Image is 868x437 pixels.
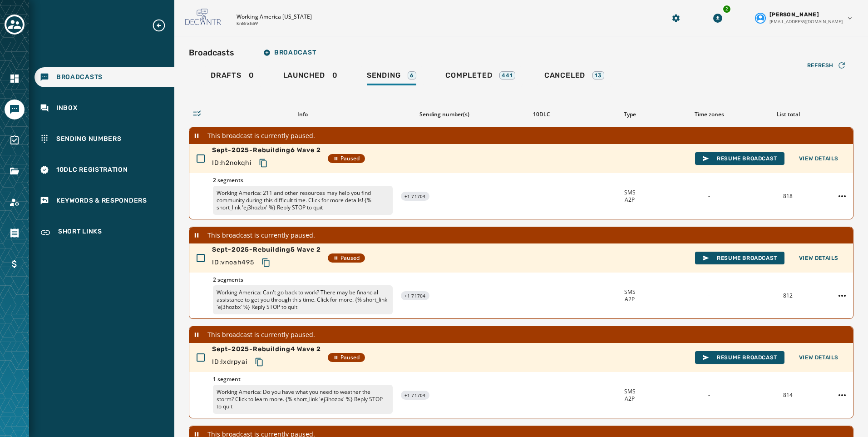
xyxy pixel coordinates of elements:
div: 0 [211,71,254,85]
button: View Details [792,351,846,364]
button: View Details [792,252,846,264]
p: Working America: Do you have what you need to weather the storm? Click to learn more. {% short_li... [213,385,393,414]
a: Navigate to Inbox [35,98,174,118]
span: Drafts [211,71,242,80]
span: Paused [333,354,360,361]
span: A2P [625,196,635,204]
span: Broadcasts [56,73,103,82]
div: Type [594,111,666,118]
span: SMS [624,189,636,196]
a: Navigate to Files [5,161,25,181]
button: Refresh [800,58,853,73]
div: - [673,392,745,399]
button: Sept-2025-Rebuilding5 Wave 2 action menu [835,288,849,303]
a: Canceled13 [537,66,612,87]
span: View Details [799,155,838,162]
span: SMS [624,288,636,296]
div: This broadcast is currently paused. [189,128,853,144]
div: +1 71704 [401,192,429,201]
a: Navigate to Messaging [5,99,25,119]
p: Working America: 211 and other resources may help you find community during this difficult time. ... [213,186,393,215]
div: 814 [752,392,824,399]
span: [PERSON_NAME] [769,11,819,18]
button: Resume Broadcast [695,351,784,364]
div: +1 71704 [401,391,429,400]
div: 818 [752,193,824,200]
span: Short Links [58,227,102,238]
div: Info [212,111,392,118]
button: Resume Broadcast [695,252,784,264]
span: Resume Broadcast [702,254,777,262]
span: Keywords & Responders [56,196,147,205]
div: 10DLC [497,111,587,118]
a: Navigate to Short Links [35,222,174,243]
span: Launched [283,71,325,80]
span: Refresh [807,62,833,69]
button: Broadcast [256,44,323,62]
span: Completed [445,71,492,80]
span: 1 segment [213,376,393,383]
button: Copy text to clipboard [255,155,271,171]
div: 13 [592,71,604,79]
span: A2P [625,296,635,303]
div: +1 71704 [401,291,429,300]
button: Download Menu [710,10,726,26]
div: - [673,292,745,299]
span: View Details [799,354,838,361]
div: 441 [499,71,515,79]
span: Sept-2025-Rebuilding6 Wave 2 [212,146,321,155]
div: Sending number(s) [399,111,489,118]
span: Resume Broadcast [702,354,777,361]
span: Sept-2025-Rebuilding4 Wave 2 [212,345,321,354]
span: 2 segments [213,177,393,184]
span: ID: lxdrpyai [212,358,247,367]
button: User settings [751,7,857,29]
h2: Broadcasts [189,46,234,59]
div: - [673,193,745,200]
a: Navigate to Keywords & Responders [35,191,174,211]
div: 2 [722,5,731,14]
p: Working America [US_STATE] [237,13,312,20]
span: View Details [799,254,838,262]
a: Sending6 [360,66,424,87]
span: [EMAIL_ADDRESS][DOMAIN_NAME] [769,18,843,25]
div: 0 [283,71,338,85]
a: Navigate to Broadcasts [35,67,174,87]
a: Completed441 [438,66,523,87]
span: Resume Broadcast [702,155,777,162]
span: Inbox [56,104,78,113]
a: Navigate to Surveys [5,130,25,150]
span: Paused [333,155,360,162]
div: This broadcast is currently paused. [189,227,853,243]
a: Navigate to Orders [5,223,25,243]
a: Navigate to Billing [5,254,25,274]
div: List total [752,111,824,118]
a: Drafts0 [203,66,261,87]
div: This broadcast is currently paused. [189,327,853,343]
a: Launched0 [276,66,345,87]
div: 812 [752,292,824,299]
span: Sending [367,71,401,80]
button: Expand sub nav menu [152,18,173,33]
span: Paused [333,254,360,262]
button: Copy text to clipboard [251,354,267,370]
a: Navigate to 10DLC Registration [35,160,174,180]
button: Toggle account select drawer [5,15,25,35]
button: Copy text to clipboard [258,254,274,271]
button: Resume Broadcast [695,152,784,165]
span: Canceled [544,71,585,80]
a: Navigate to Sending Numbers [35,129,174,149]
span: ID: h2nokqhi [212,159,252,168]
span: 10DLC Registration [56,165,128,174]
button: Sept-2025-Rebuilding4 Wave 2 action menu [835,388,849,402]
button: View Details [792,152,846,165]
span: Sending Numbers [56,134,122,144]
p: Working America: Can't go back to work? There may be financial assistance to get you through this... [213,285,393,314]
button: Sept-2025-Rebuilding6 Wave 2 action menu [835,189,849,204]
a: Navigate to Account [5,192,25,212]
a: Navigate to Home [5,69,25,89]
span: Sept-2025-Rebuilding5 Wave 2 [212,245,321,254]
button: Manage global settings [668,10,684,26]
span: SMS [624,388,636,395]
span: A2P [625,395,635,402]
